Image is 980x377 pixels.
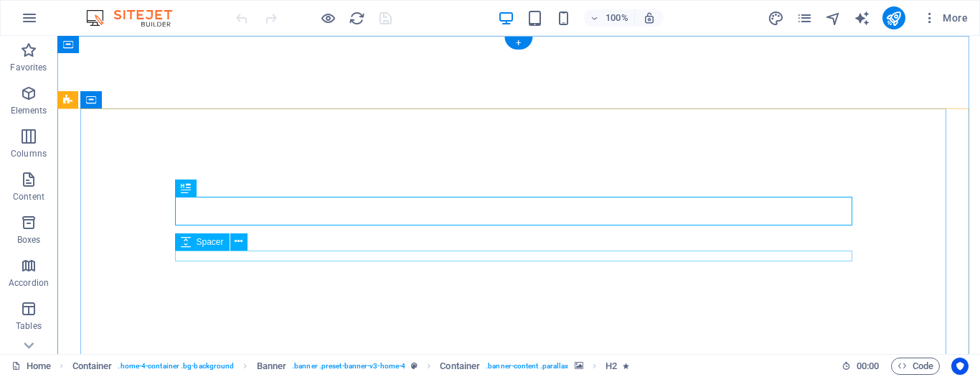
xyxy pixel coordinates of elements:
p: Columns [11,148,47,159]
span: Code [897,358,933,375]
button: Usercentrics [951,358,969,375]
i: Design (Ctrl+Alt+Y) [768,10,784,27]
a: Click to cancel selection. Double-click to open Pages [11,358,51,375]
span: . home-4-container .bg-background [118,358,234,375]
button: publish [882,6,905,29]
p: Content [13,191,44,203]
i: Element contains an animation [623,362,629,370]
i: Navigator [825,10,842,27]
span: Click to select. Double-click to edit [606,358,617,375]
span: Spacer [197,238,224,246]
button: 100% [584,9,635,27]
div: + [504,37,532,50]
button: Code [891,358,940,375]
h6: Session time [842,358,880,375]
p: Tables [16,320,42,332]
i: AI Writer [854,10,870,27]
i: Reload page [349,10,365,27]
i: Pages (Ctrl+Alt+S) [796,10,813,27]
button: Click here to leave preview mode and continue editing [319,9,336,27]
p: Elements [11,105,47,116]
img: Editor Logo [83,9,190,27]
p: Favorites [10,62,47,73]
span: More [923,11,968,25]
span: . banner .preset-banner-v3-home-4 [292,358,405,375]
button: navigator [825,9,842,27]
p: Boxes [17,234,41,246]
span: Click to select. Double-click to edit [257,358,287,375]
button: text_generator [854,9,871,27]
i: This element contains a background [575,362,583,370]
p: Accordion [9,277,49,289]
button: design [768,9,785,27]
span: Click to select. Double-click to edit [440,358,480,375]
span: : [867,360,869,371]
i: This element is a customizable preset [411,362,418,370]
i: Publish [885,10,902,27]
span: Click to select. Double-click to edit [72,358,113,375]
button: reload [348,9,365,27]
span: . banner-content .parallax [486,358,568,375]
h6: 100% [606,9,628,27]
span: 00 00 [857,358,879,375]
button: pages [796,9,814,27]
i: On resize automatically adjust zoom level to fit chosen device. [643,11,656,24]
button: More [917,6,974,29]
nav: breadcrumb [72,358,629,375]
